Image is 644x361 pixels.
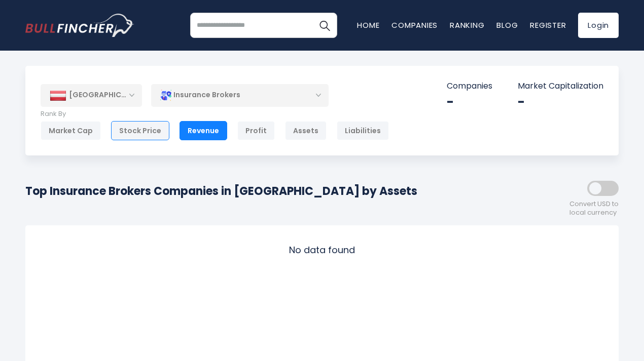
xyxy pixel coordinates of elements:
[530,20,566,30] a: Register
[496,20,518,30] a: Blog
[312,13,337,38] button: Search
[41,110,389,118] p: Rank By
[25,183,417,199] h1: Top Insurance Brokers Companies in [GEOGRAPHIC_DATA] by Assets
[569,200,619,217] span: Convert USD to local currency
[285,121,327,140] div: Assets
[578,13,619,38] a: Login
[518,81,603,92] p: Market Capitalization
[447,94,492,110] div: -
[518,94,603,110] div: -
[391,20,438,30] a: Companies
[237,121,275,140] div: Profit
[357,20,379,30] a: Home
[450,20,484,30] a: Ranking
[41,84,142,106] div: [GEOGRAPHIC_DATA]
[337,121,389,140] div: Liabilities
[111,121,169,140] div: Stock Price
[25,14,134,37] a: Go to homepage
[41,121,101,140] div: Market Cap
[25,14,134,37] img: bullfincher logo
[447,81,492,92] p: Companies
[151,84,329,107] div: Insurance Brokers
[180,121,227,140] div: Revenue
[34,234,610,266] div: No data found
